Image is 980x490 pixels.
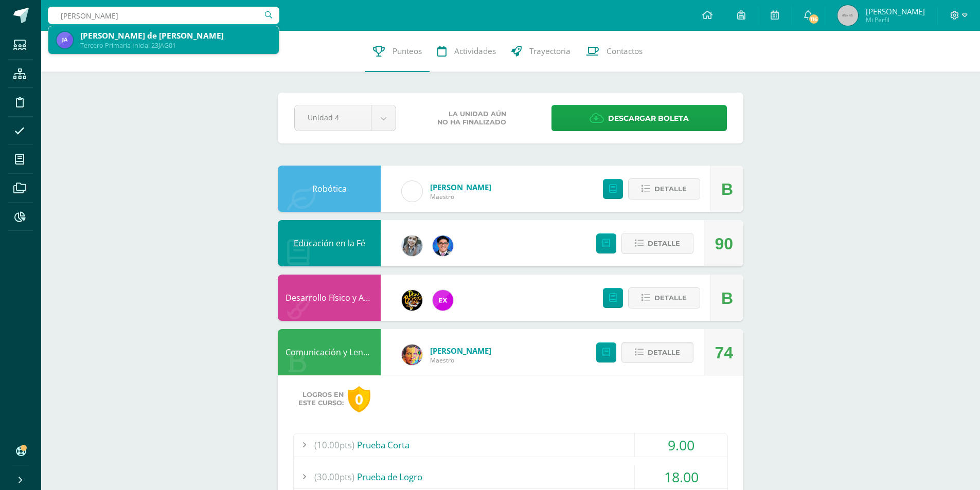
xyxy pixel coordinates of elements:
img: cae4b36d6049cd6b8500bd0f72497672.png [402,181,422,202]
span: (30.00pts) [314,465,354,488]
span: Maestro [430,356,491,365]
button: Detalle [621,342,693,363]
input: Busca un usuario... [48,7,279,24]
span: Detalle [648,234,680,253]
div: Tercero Primaria Inicial 23JAG01 [80,41,271,50]
div: B [721,166,733,212]
span: Logros en este curso: [298,391,344,407]
span: Detalle [648,343,680,362]
span: 116 [808,13,819,25]
div: 0 [348,386,370,412]
span: La unidad aún no ha finalizado [437,110,506,126]
div: Desarrollo Físico y Artístico [278,275,381,321]
img: 038ac9c5e6207f3bea702a86cda391b3.png [433,235,453,256]
span: [PERSON_NAME] [866,6,925,16]
a: Robótica [312,183,347,194]
span: Maestro [430,192,491,201]
img: 13a52645ac2cc0a1c503798bafaec7fd.png [57,32,73,48]
a: Punteos [365,31,430,72]
a: Trayectoria [504,31,578,72]
div: B [721,275,733,321]
div: 74 [715,330,733,376]
div: Comunicación y Lenguaje L.1 [278,329,381,375]
div: Educación en la Fé [278,220,381,266]
img: cba4c69ace659ae4cf02a5761d9a2473.png [402,235,422,256]
a: Actividades [430,31,504,72]
img: 49d5a75e1ce6d2edc12003b83b1ef316.png [402,344,422,365]
a: Unidad 4 [295,105,396,131]
a: Contactos [578,31,650,72]
span: Unidad 4 [308,105,358,130]
a: Educación en la Fé [294,238,365,249]
span: Contactos [607,46,643,57]
button: Detalle [628,287,700,308]
span: Actividades [454,46,496,57]
span: 9.00 [668,435,694,455]
span: Punteos [393,46,422,57]
a: Descargar boleta [551,105,727,131]
button: Detalle [621,233,693,254]
a: Comunicación y Lenguaje L.1 [286,347,397,358]
div: Prueba de Logro [294,465,727,488]
span: (10.00pts) [314,433,354,457]
a: Desarrollo Físico y Artístico [286,292,391,303]
span: Trayectoria [529,46,571,57]
img: ce84f7dabd80ed5f5aa83b4480291ac6.png [433,290,453,311]
img: 45x45 [838,5,858,26]
img: 21dcd0747afb1b787494880446b9b401.png [402,290,422,311]
span: Detalle [654,179,687,198]
span: Mi Perfil [866,15,925,24]
a: [PERSON_NAME] [430,182,491,192]
div: Robótica [278,166,381,212]
div: Prueba Corta [294,433,727,457]
span: Descargar boleta [608,106,689,131]
div: 90 [715,221,733,267]
div: [PERSON_NAME] de [PERSON_NAME] [80,30,271,41]
button: Detalle [628,178,700,199]
a: [PERSON_NAME] [430,346,491,356]
span: 18.00 [664,467,699,486]
span: Detalle [654,288,687,307]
